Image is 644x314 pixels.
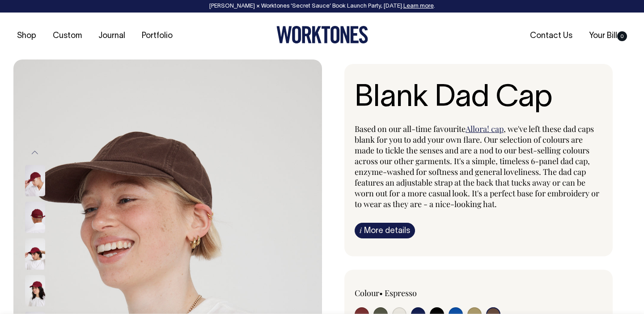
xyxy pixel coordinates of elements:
[355,288,454,298] div: Colour
[9,3,635,9] div: [PERSON_NAME] × Worktones ‘Secret Sauce’ Book Launch Party, [DATE]. .
[13,29,40,43] a: Shop
[138,29,176,43] a: Portfolio
[385,288,417,298] label: Espresso
[28,143,42,163] button: Previous
[355,223,415,238] a: iMore details
[25,238,45,270] img: burgundy
[355,123,466,134] span: Based on our all-time favourite
[617,31,627,41] span: 0
[25,202,45,233] img: burgundy
[95,29,129,43] a: Journal
[355,82,602,115] h1: Blank Dad Cap
[25,165,45,196] img: burgundy
[355,123,599,209] span: , we've left these dad caps blank for you to add your own flare. Our selection of colours are mad...
[25,275,45,306] img: burgundy
[466,123,504,134] a: Allora! cap
[49,29,85,43] a: Custom
[585,29,631,43] a: Your Bill0
[360,225,362,235] span: i
[403,4,434,9] a: Learn more
[379,288,383,298] span: •
[526,29,576,43] a: Contact Us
